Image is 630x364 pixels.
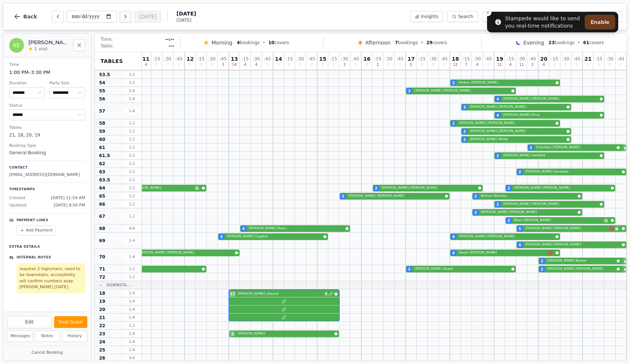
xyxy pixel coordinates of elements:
span: 29 [426,40,433,45]
span: 4 [543,63,545,67]
span: 7 [395,40,398,45]
span: 5 [519,226,521,232]
span: 0 [609,63,611,67]
span: : 15 [242,57,249,61]
span: 0 [399,63,401,67]
dt: Tables [9,125,85,131]
span: [DATE] 11:54 AM [51,195,85,201]
span: [PERSON_NAME] [PERSON_NAME] [381,185,477,191]
span: 3 [408,88,411,94]
span: 1 - 4 [123,298,141,304]
span: : 30 [164,57,171,61]
span: [PERSON_NAME] [PERSON_NAME] [470,129,565,134]
span: 61 [99,145,105,151]
span: 14 [275,56,282,61]
span: 0 [553,63,556,67]
span: 4 [519,242,521,248]
span: 68 [99,226,105,232]
span: 4 [509,63,511,67]
span: 5 [410,63,412,67]
span: [PERSON_NAME] [PERSON_NAME] [525,226,608,231]
span: : 30 [209,57,216,61]
span: 2 [530,145,532,151]
span: 2 [508,218,510,223]
span: 20 [540,56,547,61]
span: 69 [99,238,105,244]
span: 23 [99,331,105,337]
button: Close [73,39,85,51]
span: 13 [231,56,238,61]
span: 1 - 4 [123,88,141,93]
span: 1 - 2 [123,145,141,150]
span: 55 [99,88,105,94]
div: KE [9,38,24,53]
span: 61.5 [99,153,110,159]
span: 1 - 4 [123,339,141,344]
span: 0 [432,63,434,67]
span: : 15 [330,57,337,61]
span: 59 [99,128,105,134]
button: History [62,331,87,342]
dt: Time [9,62,85,68]
span: Charlotte [PERSON_NAME] [536,145,615,150]
span: 1 - 2 [123,80,141,85]
span: 2 [519,169,521,175]
span: 0 [322,63,324,67]
span: 2 [463,137,466,142]
span: 63.5 [99,177,110,183]
span: 21 [99,315,105,321]
span: : 30 [606,57,613,61]
span: 12 [186,56,193,61]
button: Notes [35,331,60,342]
span: 64 [99,185,105,191]
p: Internal Notes [17,255,51,260]
span: 1 - 2 [123,274,141,280]
span: 0 [487,63,489,67]
span: Search [458,14,473,20]
span: [PERSON_NAME] [PERSON_NAME] [138,250,234,255]
span: : 15 [419,57,426,61]
span: 2 [452,80,455,86]
span: 0 [598,63,600,67]
span: : 45 [441,57,448,61]
h2: [PERSON_NAME] ellicock [28,39,69,46]
span: 0 [366,63,368,67]
span: [PERSON_NAME] [PERSON_NAME] [503,96,598,102]
span: 3 [222,63,224,67]
span: covers [426,40,447,46]
span: 12 [230,291,235,297]
span: : 45 [220,57,227,61]
span: [PERSON_NAME] Cogdon [227,234,322,239]
span: [PERSON_NAME] [PERSON_NAME] [459,234,554,239]
span: 2 [375,185,378,191]
span: 2 [497,202,499,207]
span: Evening [524,39,544,46]
span: : 45 [485,57,492,61]
span: bookings [549,40,575,46]
span: 19 [99,298,105,304]
span: : 45 [617,57,624,61]
span: 0 [332,63,335,67]
span: 1 - 2 [123,193,141,199]
span: 3 [220,234,223,240]
span: : 45 [175,57,182,61]
button: Messages [7,331,32,342]
span: [DATE] 8:56 PM [54,202,85,209]
span: 10 [268,40,274,45]
span: 67 [99,213,105,219]
span: 1 - 2 [123,137,141,142]
span: : 30 [430,57,437,61]
span: Time: [101,36,113,42]
span: 1 - 4 [123,307,141,312]
span: 1 - 2 [123,177,141,183]
span: Table: [101,43,113,49]
button: Close toast [484,9,491,16]
button: Edit [7,316,52,328]
svg: Google booking [604,219,608,222]
p: requires 2 highchairs. need to be downstairs, accessibility. will confirm numbers asap. [PERSON_N... [20,266,82,290]
dt: Booking Type [9,143,85,149]
span: 1 - 2 [123,120,141,126]
span: 0 [354,63,357,67]
span: 24 [99,339,105,345]
span: 0 [620,63,622,67]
